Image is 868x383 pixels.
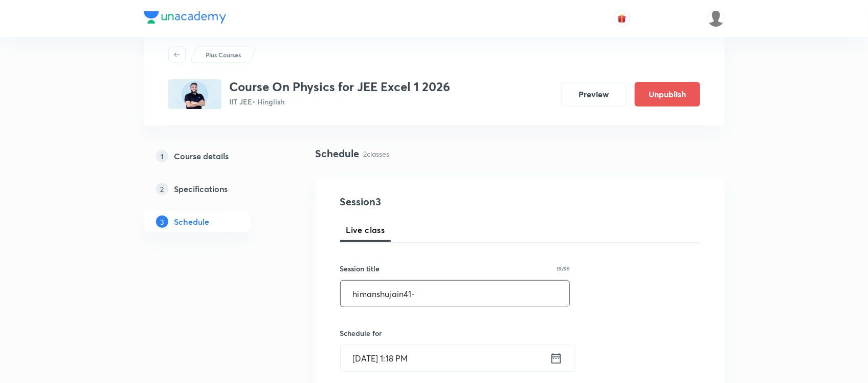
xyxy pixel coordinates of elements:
h5: Schedule [174,216,210,228]
button: Unpublish [635,82,700,107]
h5: Specifications [174,183,228,195]
h5: Course details [174,150,229,162]
img: Company Logo [144,11,226,24]
input: A great title is short, clear and descriptive [341,281,570,307]
h6: Schedule for [340,328,570,338]
button: avatar [614,10,630,27]
a: 1Course details [144,146,283,166]
h3: Course On Physics for JEE Excel 1 2026 [230,79,451,94]
p: 2 [156,183,168,195]
p: 3 [156,216,168,228]
p: 19/99 [557,266,570,271]
p: 2 classes [364,148,390,159]
h4: Schedule [316,146,360,161]
p: 1 [156,150,168,162]
img: 0015ACBF-9F8A-4571-9A24-71486D86C33D_plus.png [168,79,221,109]
p: IIT JEE • Hinglish [230,96,451,107]
a: 2Specifications [144,179,283,199]
button: Preview [561,82,627,107]
h4: Session 3 [340,194,527,209]
img: nikita patil [707,10,725,27]
a: Company Logo [144,11,226,26]
h6: Session title [340,263,380,274]
span: Live class [346,224,385,236]
p: Plus Courses [206,50,241,59]
img: avatar [617,14,627,23]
